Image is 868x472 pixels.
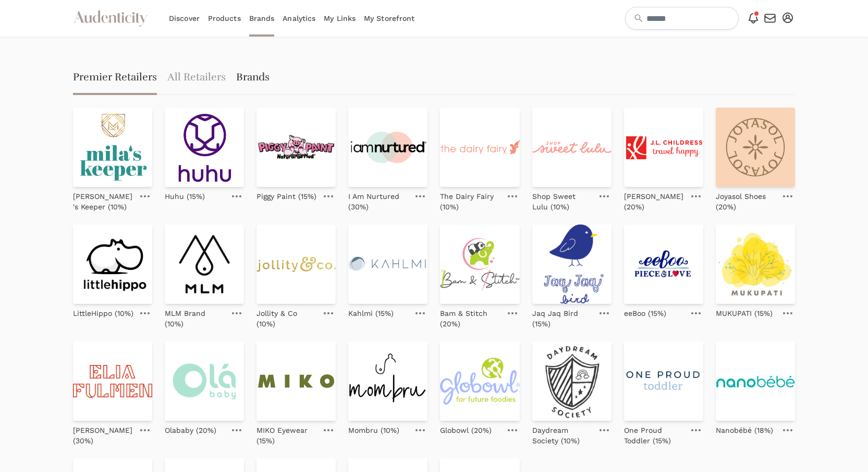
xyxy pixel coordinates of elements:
a: Nanobébé (18%) [716,421,773,435]
p: eeBoo (15%) [624,308,666,318]
a: MLM Brand (10%) [165,304,225,329]
span: Premier Retailers [73,62,157,95]
p: Kahlmi (15%) [348,308,394,318]
img: da055878049b6d7dee11e1452f94f521.jpg [716,108,795,187]
a: One Proud Toddler (15%) [624,421,684,446]
p: Mombru (10%) [348,425,399,435]
img: Logo_SHOP_512_x_512_px.png [716,225,795,304]
a: LittleHippo (10%) [73,304,133,318]
a: Kahlmi (15%) [348,304,394,318]
p: Huhu (15%) [165,191,205,202]
a: Olababy (20%) [165,421,216,435]
p: I Am Nurtured (30%) [348,191,409,212]
a: MIKO Eyewear (15%) [256,421,317,446]
img: little-hippo-logo.png [73,225,152,304]
img: logo_website-2-04_510x.png [348,225,427,304]
a: MUKUPATI (15%) [716,304,773,318]
p: LittleHippo (10%) [73,308,133,318]
p: MIKO Eyewear (15%) [256,425,317,446]
p: Joyasol Shoes (20%) [716,191,776,212]
a: Jaq Jaq Bird (15%) [532,304,593,329]
img: logo_2x.png [532,108,612,187]
a: [PERSON_NAME]'s Keeper (10%) [73,187,133,212]
p: [PERSON_NAME]'s Keeper (10%) [73,191,133,212]
a: Mombru (10%) [348,421,399,435]
img: jaqjaq-logo.png [532,225,612,304]
img: 632a14bdc9f20b467d0e7f56_download.png [256,108,336,187]
img: jlchildress-logo-stacked_260x.png [624,108,703,187]
img: HuHu_Logo_Outlined_Stacked_Purple_d3e0ee55-ed66-4583-b299-27a3fd9dc6fc.png [165,108,244,187]
p: [PERSON_NAME] (20%) [624,191,684,212]
a: Daydream Society (10%) [532,421,593,446]
p: One Proud Toddler (15%) [624,425,684,446]
a: Huhu (15%) [165,187,205,202]
a: Bam & Stitch (20%) [440,304,500,329]
img: One_Proud_Toddler_Logo_360x.png [624,341,703,421]
a: [PERSON_NAME] (20%) [624,187,684,212]
img: tdf_sig_coral_cmyk_with_tag_rm_316_1635271346__80152_6_-_Edited.png [440,108,519,187]
img: globowl-logo_primary-color-tagline.png [440,341,519,421]
a: The Dairy Fairy (10%) [440,187,500,212]
a: [PERSON_NAME] (30%) [73,421,133,446]
p: Olababy (20%) [165,425,216,435]
img: Mombru_Logo_1.png [348,341,427,421]
a: Brands [236,62,270,95]
p: The Dairy Fairy (10%) [440,191,500,212]
img: milas-keeper-logo.png [73,108,152,187]
p: Globowl (20%) [440,425,492,435]
img: Logo_BLACK_MLM_RGB_400x.png [165,225,244,304]
img: eeBoo-Piece-and-Love-1024-x-780.jpg [624,225,703,304]
a: Globowl (20%) [440,421,492,435]
p: Jaq Jaq Bird (15%) [532,308,593,329]
a: Joyasol Shoes (20%) [716,187,776,212]
p: Daydream Society (10%) [532,425,593,446]
img: logo-new-export.jpg [532,341,612,421]
img: 6347814845aea555ebaf772d_EliaFulmen-Logo-Stacked.png [73,341,152,421]
p: MLM Brand (10%) [165,308,225,329]
img: Logo-FullTM-500x_17f65d78-1daf-4442-9980-f61d2c2d6980.png [440,225,519,304]
p: Bam & Stitch (20%) [440,308,500,329]
img: Miko_Primary_Green.png [256,341,336,421]
a: Piggy Paint (15%) [256,187,316,202]
p: Shop Sweet Lulu (10%) [532,191,593,212]
p: Piggy Paint (15%) [256,191,316,202]
p: Jollity & Co (10%) [256,308,317,329]
img: logo_2x.png [256,225,336,304]
img: Nanobebe-Brand-_-Logos-2020_7ad2479a-9866-4b85-91e1-7ca2e57b8844.png [716,341,795,421]
p: [PERSON_NAME] (30%) [73,425,133,446]
a: Jollity & Co (10%) [256,304,317,329]
p: MUKUPATI (15%) [716,308,773,318]
p: Nanobébé (18%) [716,425,773,435]
a: I Am Nurtured (30%) [348,187,409,212]
a: Shop Sweet Lulu (10%) [532,187,593,212]
a: All Retailers [167,62,226,95]
img: Olababy_logo_color_RGB_2021m_f7c64e35-e419-49f9-8a0c-ed2863d41459_1600x.jpg [165,341,244,421]
img: NEW-LOGO_c9824973-8d00-4a6d-a79d-d2e93ec6dff5.png [348,108,427,187]
a: eeBoo (15%) [624,304,666,318]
